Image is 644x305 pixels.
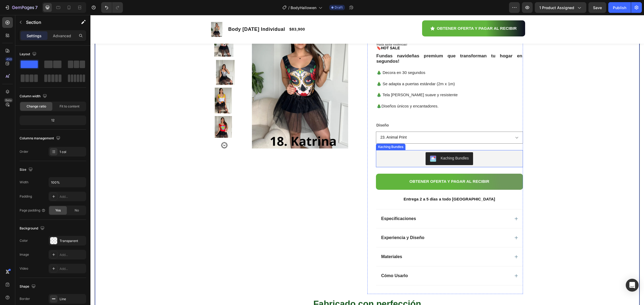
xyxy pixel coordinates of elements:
div: Padding [20,194,32,199]
p: 7 [35,4,38,11]
div: Border [20,296,30,301]
div: Image [20,252,29,257]
strong: Fabricado con perfección [223,284,331,294]
div: Undo/Redo [101,2,123,13]
span: 1 product assigned [539,5,574,10]
div: Add... [60,194,85,199]
div: Background [20,225,46,232]
span: Cómo Usarlo [291,258,318,263]
strong: Entrega 2 a 5 días a todo [GEOGRAPHIC_DATA] [313,182,405,186]
span: 🎄 Se adapta a puertas estándar (2m x 1m) [286,66,364,71]
div: Columns management [20,135,61,142]
span: Materiales [291,239,312,244]
div: Order [20,149,28,154]
span: 🎄 Decora en 30 segundos [286,55,335,60]
button: Carousel Next Arrow [131,127,137,133]
span: No [75,208,79,213]
legend: Diseño [286,106,299,114]
div: Open Intercom Messenger [626,279,639,292]
button: Publish [608,2,631,13]
div: Shape [20,283,37,290]
div: Kaching Bundles [350,140,378,146]
div: Size [20,166,34,173]
span: / [288,5,290,10]
p: Advanced [53,33,71,39]
div: Column width [20,93,48,100]
div: Add... [60,266,85,271]
strong: Fundas navideñas premium que transforman tu hogar en segundos! [286,38,432,49]
div: Line [60,297,85,302]
span: Draft [335,5,343,10]
p: Settings [27,33,42,39]
span: 🎄 Tela [PERSON_NAME] suave y resistente [286,77,367,82]
span: 🎄Diseños únicos y encantadores. [286,89,348,93]
strong: Especificaciones [291,201,326,206]
span: OBTENER OFERTA Y PAGAR AL RECIBIR [319,164,399,169]
span: 🔖 [286,31,310,35]
input: Auto [49,177,86,187]
div: 450 [5,57,13,61]
button: Save [588,2,606,13]
iframe: Design area [90,15,644,305]
span: Fit to content [60,104,79,109]
div: Kaching Bundles [287,129,314,134]
div: Page padding [20,208,46,213]
div: Transparent [60,239,85,243]
button: 7 [2,2,40,13]
div: Width [20,180,28,185]
div: Add... [60,252,85,257]
div: 1 col [60,150,85,154]
span: Experiencia y Diseño [291,220,334,225]
button: 1 product assigned [535,2,586,13]
strong: HOT SALE [291,31,310,35]
div: Video [20,266,28,271]
div: Publish [613,5,626,10]
img: KachingBundles.png [339,140,346,147]
span: Change ratio [27,104,46,109]
button: Kaching Bundles [335,137,383,150]
div: Color [20,238,28,243]
div: Layout [20,51,38,58]
span: BodyHallowen [291,5,316,10]
button: <p><span style="font-size:15px;">OBTENER OFERTA Y PAGAR AL RECIBIR</span></p> [286,159,433,175]
div: 12 [21,117,85,124]
span: Save [593,5,602,10]
p: Section [26,19,70,25]
span: Yes [55,208,61,213]
div: Beta [4,98,13,102]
